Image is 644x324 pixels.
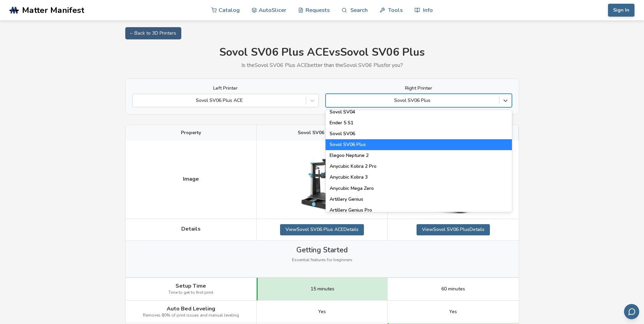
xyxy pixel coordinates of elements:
[326,139,512,150] div: Sovol SV06 Plus
[167,306,215,312] span: Auto Bed Leveling
[417,224,490,235] a: ViewSovol SV06 PlusDetails
[624,304,639,319] button: Send feedback via email
[125,27,181,39] a: ← Back to 3D Printers
[181,226,201,232] span: Details
[329,98,331,103] input: Sovol SV06 PlusCreality K1Creality K1 MaxCreality K1CCreality K1 SESovol SV06 Plus ACEElegoo Cent...
[326,86,512,91] label: Right Printer
[311,286,334,292] span: 15 minutes
[608,4,634,17] button: Sign In
[168,290,213,295] span: Time to get to first print
[176,283,206,289] span: Setup Time
[326,172,512,183] div: Anycubic Kobra 3
[326,205,512,216] div: Artillery Genius Pro
[22,5,84,15] span: Matter Manifest
[143,313,239,318] span: Removes 80% of print issues and manual leveling
[326,161,512,172] div: Anycubic Kobra 2 Pro
[326,194,512,205] div: Artillery Genius
[181,130,201,136] span: Property
[326,118,512,128] div: Ender 5 S1
[132,86,319,91] label: Left Printer
[318,309,326,314] span: Yes
[326,150,512,161] div: Elegoo Neptune 2
[326,128,512,139] div: Sovol SV06
[292,258,352,263] span: Essential features for beginners
[288,146,356,214] img: Sovol SV06 Plus ACE
[298,130,346,136] span: Sovol SV06 Plus ACE
[125,46,519,59] h1: Sovol SV06 Plus ACE vs Sovol SV06 Plus
[296,246,348,254] span: Getting Started
[280,224,364,235] a: ViewSovol SV06 Plus ACEDetails
[125,62,519,68] p: Is the Sovol SV06 Plus ACE better than the Sovol SV06 Plus for you?
[183,176,199,182] span: Image
[449,309,457,314] span: Yes
[441,286,465,292] span: 60 minutes
[326,183,512,194] div: Anycubic Mega Zero
[326,107,512,118] div: Sovol SV04
[136,98,137,103] input: Sovol SV06 Plus ACE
